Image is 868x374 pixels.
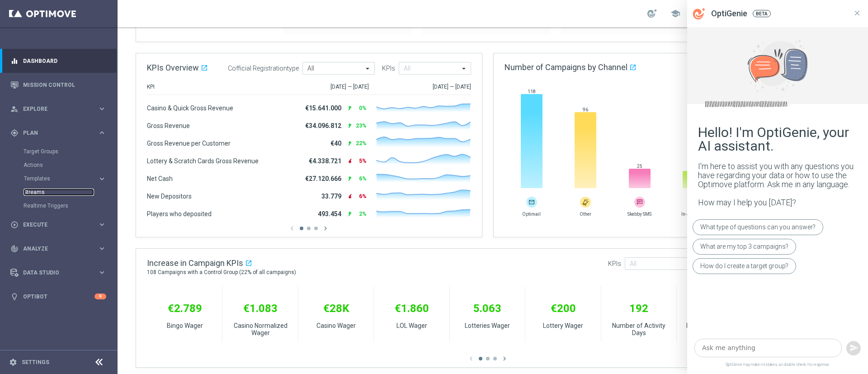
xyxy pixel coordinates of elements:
[10,293,19,301] i: lightbulb
[98,175,106,183] i: keyboard_arrow_right
[24,176,98,181] div: Templates
[94,294,106,299] div: 9
[98,268,106,277] i: keyboard_arrow_right
[98,104,106,113] i: keyboard_arrow_right
[10,221,19,229] i: play_circle_outline
[9,358,17,366] i: settings
[687,361,868,374] span: OptiGenie may make mistakes, so double-check its response.
[698,162,857,189] div: I'm here to assist you with any questions you have regarding your data or how to use the Optimove...
[24,185,117,199] div: Streams
[10,221,98,229] div: Execute
[24,202,94,209] a: Realtime Triggers
[10,221,107,228] button: play_circle_outline Execute keyboard_arrow_right
[23,246,98,251] span: Analyze
[705,101,796,108] img: Wavey line detail
[10,105,98,113] div: Explore
[98,128,106,137] i: keyboard_arrow_right
[23,222,98,227] span: Execute
[10,81,107,89] button: Mission Control
[10,293,107,300] button: lightbulb Optibot 9
[693,8,706,19] svg: OptiGenie Icon
[10,129,107,137] button: gps_fixed Plan keyboard_arrow_right
[693,219,823,235] div: What type of questions can you answer?
[23,284,94,308] a: Optibot
[10,129,98,137] div: Plan
[23,73,106,97] a: Mission Control
[98,244,106,253] i: keyboard_arrow_right
[23,130,98,136] span: Plan
[24,189,94,196] a: Streams
[24,148,94,155] a: Target Groups
[10,105,107,113] button: person_search Explore keyboard_arrow_right
[10,49,106,73] div: Dashboard
[24,199,117,213] div: Realtime Triggers
[10,245,19,253] i: track_changes
[22,360,49,365] a: Settings
[10,284,106,308] div: Optibot
[10,129,19,137] i: gps_fixed
[24,176,89,181] span: Templates
[10,73,106,97] div: Mission Control
[670,9,680,19] span: school
[698,126,857,153] div: Hello! I'm OptiGenie, your AI assistant.
[10,105,19,113] i: person_search
[10,269,98,277] div: Data Studio
[698,198,796,207] b: How may I help you [DATE]?
[23,106,98,112] span: Explore
[10,57,107,65] button: equalizer Dashboard
[24,158,117,172] div: Actions
[23,270,98,275] span: Data Studio
[693,239,796,255] div: What are my top 3 campaigns?
[98,220,106,229] i: keyboard_arrow_right
[10,245,107,252] button: track_changes Analyze keyboard_arrow_right
[23,49,106,73] a: Dashboard
[24,161,94,169] a: Actions
[24,145,117,158] div: Target Groups
[10,57,19,65] i: equalizer
[24,175,107,182] button: Templates keyboard_arrow_right
[10,245,98,253] div: Analyze
[10,269,107,276] button: Data Studio keyboard_arrow_right
[693,258,796,274] div: How do I create a target group?
[753,10,771,17] span: BETA
[714,39,841,93] img: OptiGenie Welcome Hero Banner
[24,172,117,185] div: Templates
